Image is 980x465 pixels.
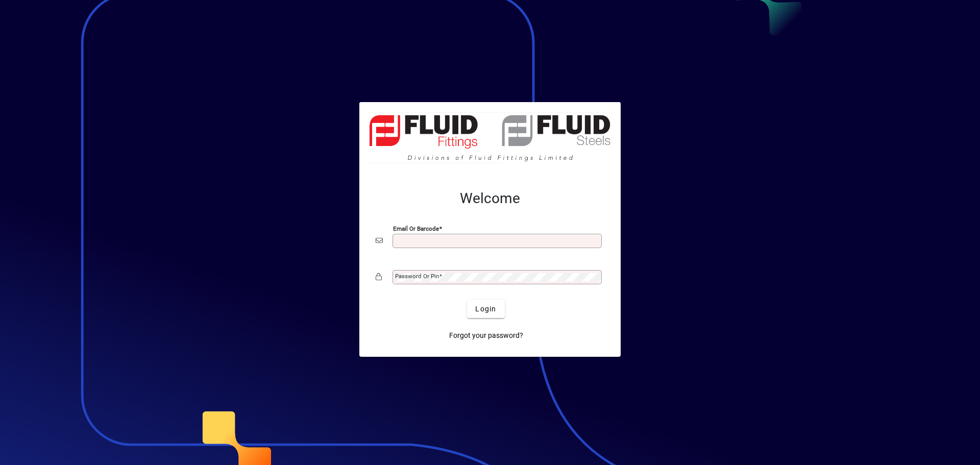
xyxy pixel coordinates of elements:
span: Login [475,304,496,314]
mat-label: Password or Pin [395,273,439,280]
span: Forgot your password? [449,330,523,341]
mat-label: Email or Barcode [393,225,439,232]
button: Login [467,300,504,318]
a: Forgot your password? [445,326,527,345]
h2: Welcome [376,190,604,207]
